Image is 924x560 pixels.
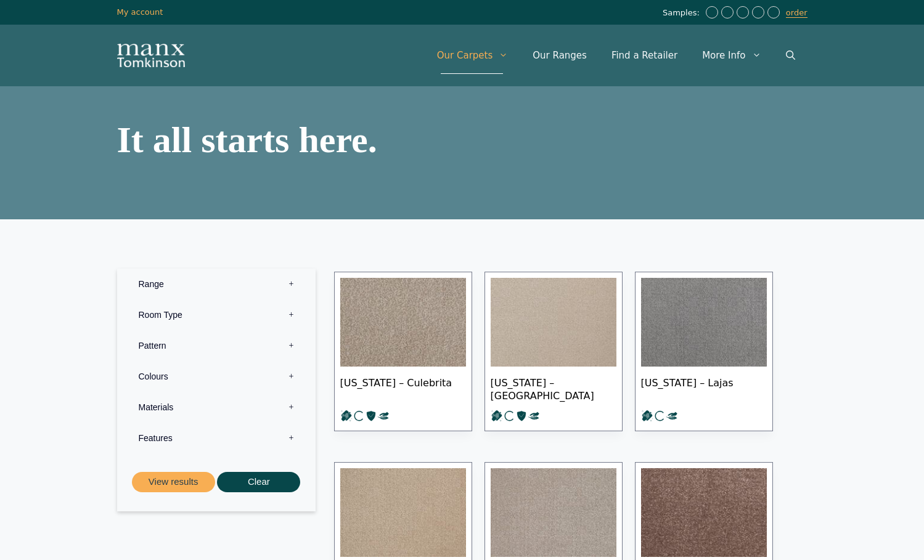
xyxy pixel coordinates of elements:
button: View results [132,472,215,492]
span: [US_STATE] – [GEOGRAPHIC_DATA] [491,367,616,410]
label: Features [126,423,306,453]
label: Room Type [126,299,306,330]
a: More Info [690,37,773,74]
a: order [786,8,807,18]
nav: Primary [425,37,807,74]
a: [US_STATE] – Culebrita [334,272,472,431]
span: Samples: [663,8,703,18]
label: Range [126,269,306,299]
a: [US_STATE] – Lajas [635,272,773,431]
a: My account [117,7,163,17]
a: Open Search Bar [774,37,807,74]
a: Our Ranges [520,37,599,74]
label: Pattern [126,330,306,361]
a: Our Carpets [425,37,521,74]
button: Clear [217,472,300,492]
label: Colours [126,361,306,392]
a: Find a Retailer [599,37,690,74]
a: [US_STATE] – [GEOGRAPHIC_DATA] [484,272,623,431]
label: Materials [126,392,306,423]
img: Manx Tomkinson [117,44,185,67]
span: [US_STATE] – Culebrita [340,367,466,410]
span: [US_STATE] – Lajas [641,367,767,410]
h1: It all starts here. [117,121,456,158]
